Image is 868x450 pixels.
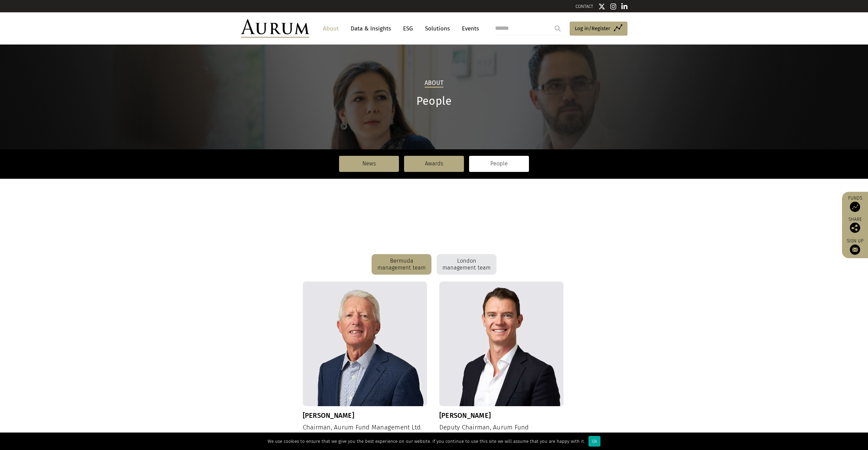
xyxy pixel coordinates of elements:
[437,254,496,275] div: London management team
[303,424,427,432] h4: Chairman, Aurum Fund Management Ltd.
[570,22,627,36] a: Log in/Register
[610,3,617,10] img: Instagram icon
[339,156,399,172] a: News
[439,411,564,420] h3: [PERSON_NAME]
[850,223,860,233] img: Share this post
[850,245,860,255] img: Sign up to our newsletter
[621,3,627,10] img: Linkedin icon
[241,213,626,231] p: One of our unique attributes is the longevity of our team. [PERSON_NAME]’s founding members are s...
[469,156,529,172] a: People
[588,436,600,447] div: Ok
[320,22,342,35] a: About
[400,22,416,35] a: ESG
[575,4,593,9] a: CONTACT
[551,22,565,35] input: Submit
[241,95,627,108] h1: People
[425,79,443,88] h2: About
[303,411,427,420] h3: [PERSON_NAME]
[372,254,431,275] div: Bermuda management team
[347,22,394,35] a: Data & Insights
[575,24,610,33] span: Log in/Register
[845,238,865,255] a: Sign up
[439,424,564,439] h4: Deputy Chairman, Aurum Fund Management Ltd.
[458,22,479,35] a: Events
[850,202,860,212] img: Access Funds
[845,217,865,233] div: Share
[598,3,605,10] img: Twitter icon
[241,236,626,254] p: This longevity and commitment is something that we are tremendously proud of. We value the benefi...
[845,195,865,212] a: Funds
[422,22,453,35] a: Solutions
[404,156,464,172] a: Awards
[241,19,309,38] img: Aurum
